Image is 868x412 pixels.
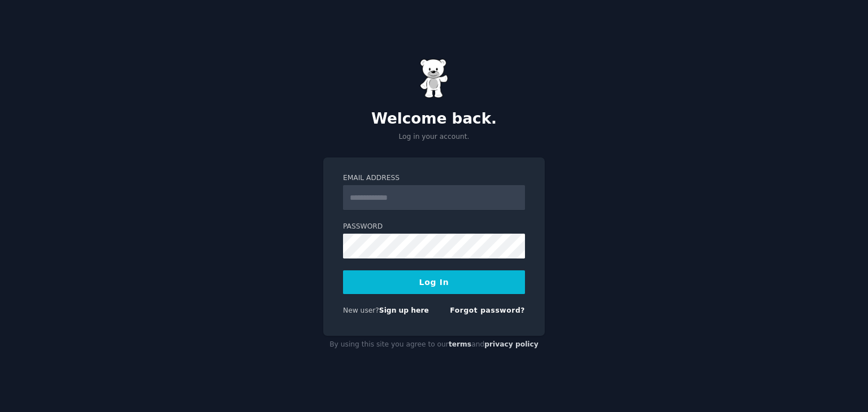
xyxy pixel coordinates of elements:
[323,336,545,354] div: By using this site you agree to our and
[450,306,525,314] a: Forgot password?
[323,110,545,128] h2: Welcome back.
[343,222,525,232] label: Password
[343,306,379,314] span: New user?
[343,270,525,294] button: Log In
[484,340,539,348] a: privacy policy
[343,173,525,183] label: Email Address
[379,306,429,314] a: Sign up here
[449,340,471,348] a: terms
[420,59,448,98] img: Gummy Bear
[323,132,545,142] p: Log in your account.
